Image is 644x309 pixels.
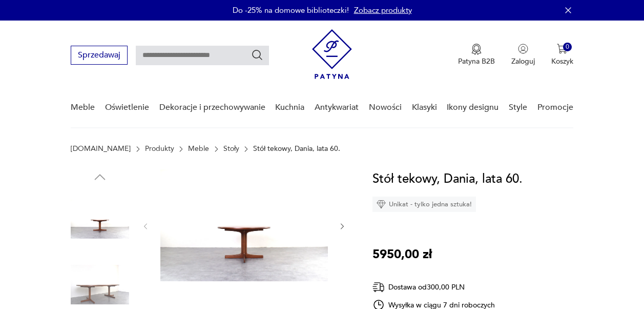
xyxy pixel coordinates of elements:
a: Zobacz produkty [354,5,412,15]
a: Antykwariat [315,88,359,127]
a: Oświetlenie [105,88,149,127]
p: Do -25% na domowe biblioteczki! [233,5,349,15]
div: Unikat - tylko jedna sztuka! [372,197,476,212]
p: Koszyk [551,56,573,66]
img: Ikona dostawy [372,281,385,294]
button: 0Koszyk [551,44,573,66]
div: Dostawa od 300,00 PLN [372,281,495,294]
p: 5950,00 zł [372,245,432,264]
img: Ikonka użytkownika [518,44,528,54]
button: Zaloguj [511,44,535,66]
p: Stół tekowy, Dania, lata 60. [253,145,340,153]
a: Klasyki [412,88,437,127]
button: Szukaj [251,49,263,61]
img: Patyna - sklep z meblami i dekoracjami vintage [312,29,352,79]
p: Patyna B2B [458,56,495,66]
img: Zdjęcie produktu Stół tekowy, Dania, lata 60. [71,190,129,248]
a: Kuchnia [275,88,304,127]
a: Promocje [537,88,573,127]
img: Ikona medalu [471,44,482,55]
h1: Stół tekowy, Dania, lata 60. [372,169,523,189]
a: Produkty [145,145,174,153]
a: Meble [188,145,209,153]
a: [DOMAIN_NAME] [71,145,131,153]
a: Ikony designu [447,88,498,127]
button: Sprzedawaj [71,46,128,65]
a: Ikona medaluPatyna B2B [458,44,495,66]
a: Nowości [369,88,402,127]
a: Stoły [223,145,239,153]
a: Dekoracje i przechowywanie [159,88,265,127]
img: Ikona diamentu [377,200,386,209]
img: Zdjęcie produktu Stół tekowy, Dania, lata 60. [160,169,328,281]
button: Patyna B2B [458,44,495,66]
a: Sprzedawaj [71,52,128,60]
a: Style [509,88,527,127]
a: Meble [71,88,95,127]
div: 0 [563,43,572,51]
p: Zaloguj [511,56,535,66]
img: Ikona koszyka [557,44,567,54]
